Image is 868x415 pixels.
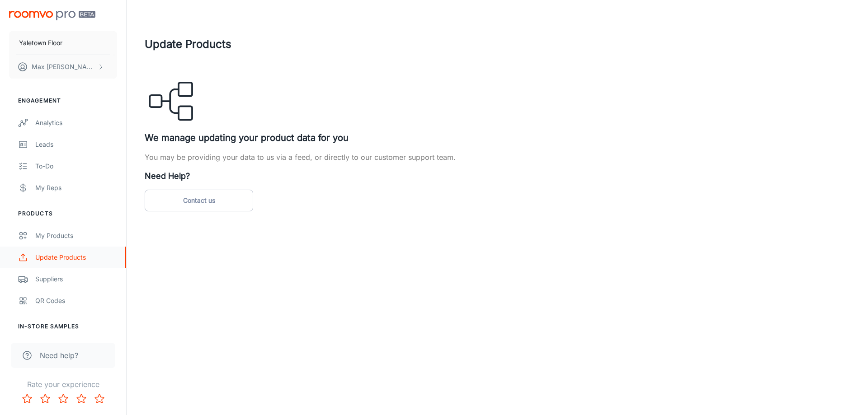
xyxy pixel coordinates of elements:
[35,118,117,128] div: Analytics
[35,161,117,171] div: To-do
[145,131,850,145] h5: We manage updating your product data for you
[145,152,850,163] p: You may be providing your data to us via a feed, or directly to our customer support team.
[32,62,95,72] p: Max [PERSON_NAME]
[35,140,117,149] div: Leads
[35,231,117,241] div: My Products
[9,55,117,79] button: Max [PERSON_NAME]
[145,170,850,182] h6: Need Help?
[35,183,117,193] div: My Reps
[19,38,62,48] p: Yaletown Floor
[145,190,253,211] a: Contact us
[145,36,850,52] h4: Update Products
[9,31,117,55] button: Yaletown Floor
[9,11,95,20] img: Roomvo PRO Beta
